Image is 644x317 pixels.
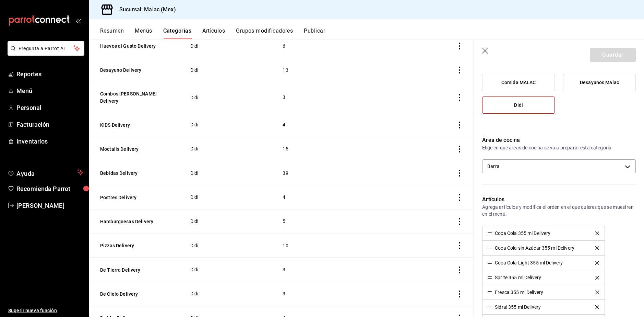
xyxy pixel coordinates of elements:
span: Reportes [16,69,83,79]
button: Pizzas Delivery [100,242,169,249]
button: delete [591,305,604,309]
button: actions [456,170,463,177]
button: delete [591,261,604,265]
span: Didi [514,102,523,108]
span: Recomienda Parrot [16,184,83,193]
span: Didi [190,146,266,151]
button: delete [591,291,604,294]
span: Didi [190,44,266,48]
button: Huevos al Gusto Delivery [100,43,169,49]
button: Combos [PERSON_NAME] Delivery [100,90,169,104]
button: De Tierra Delivery [100,267,169,273]
button: Menús [135,27,152,39]
button: Grupos modificadores [236,27,293,39]
span: Comida MALAC [501,80,536,86]
td: 5 [274,209,378,233]
button: Bebidas Delivery [100,170,169,177]
p: Artículos [482,195,636,204]
span: Pregunta a Parrot AI [19,45,74,52]
span: [PERSON_NAME] [16,201,83,210]
button: Publicar [304,27,325,39]
div: Barra [482,159,636,173]
div: Coca Cola 355 ml Delivery [495,231,550,236]
button: Artículos [202,27,225,39]
span: Didi [190,68,266,72]
span: Didi [190,171,266,176]
td: 10 [274,234,378,258]
button: actions [456,291,463,297]
button: open_drawer_menu [75,18,81,23]
span: Desayunos Malac [580,80,619,86]
span: Didi [190,122,266,127]
span: Didi [190,243,266,248]
a: Pregunta a Parrot AI [5,50,84,57]
span: Facturación [16,120,83,129]
button: Resumen [100,27,124,39]
td: 3 [274,282,378,306]
button: actions [456,218,463,225]
td: 13 [274,58,378,82]
td: 3 [274,82,378,113]
button: Pregunta a Parrot AI [8,41,84,56]
span: Didi [190,95,266,100]
span: Didi [190,291,266,296]
div: Coca Cola Light 355 ml Delivery [495,260,563,265]
p: Área de cocina [482,136,636,144]
div: navigation tabs [100,27,644,39]
span: Ayuda [16,168,74,177]
button: De Cielo Delivery [100,291,169,297]
span: Didi [190,219,266,224]
button: Hamburguesas Delivery [100,218,169,225]
button: actions [456,94,463,101]
button: Postres Delivery [100,194,169,201]
td: 6 [274,34,378,58]
td: 3 [274,258,378,282]
button: actions [456,194,463,201]
p: Elige en que áreas de cocina se va a preparar esta categoría [482,144,636,151]
h3: Sucursal: Malac (Mex) [114,5,176,14]
td: 4 [274,113,378,137]
div: Coca Cola sin Azúcar 355 ml Delivery [495,246,574,250]
span: Inventarios [16,137,83,146]
button: Moctails Delivery [100,146,169,152]
button: actions [456,242,463,249]
button: actions [456,146,463,152]
span: Didi [190,267,266,272]
span: Sugerir nueva función [8,307,83,314]
td: 39 [274,161,378,185]
div: Fresca 355 ml Delivery [495,290,543,295]
span: Menú [16,86,83,95]
p: Agrega artículos y modifica el orden en el que quieres que se muestren en el menú. [482,204,636,217]
button: actions [456,67,463,73]
button: delete [591,246,604,250]
button: delete [591,276,604,280]
button: actions [456,267,463,273]
button: Categorías [163,27,192,39]
td: 4 [274,185,378,209]
div: Sidral 355 ml Delivery [495,305,541,309]
button: actions [456,43,463,49]
div: Sprite 355 ml Delivery [495,275,541,280]
button: KIDS Delivery [100,122,169,128]
button: Desayuno Delivery [100,67,169,73]
span: Didi [190,195,266,200]
button: delete [591,231,604,235]
span: Personal [16,103,83,112]
button: actions [456,122,463,128]
td: 15 [274,137,378,161]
